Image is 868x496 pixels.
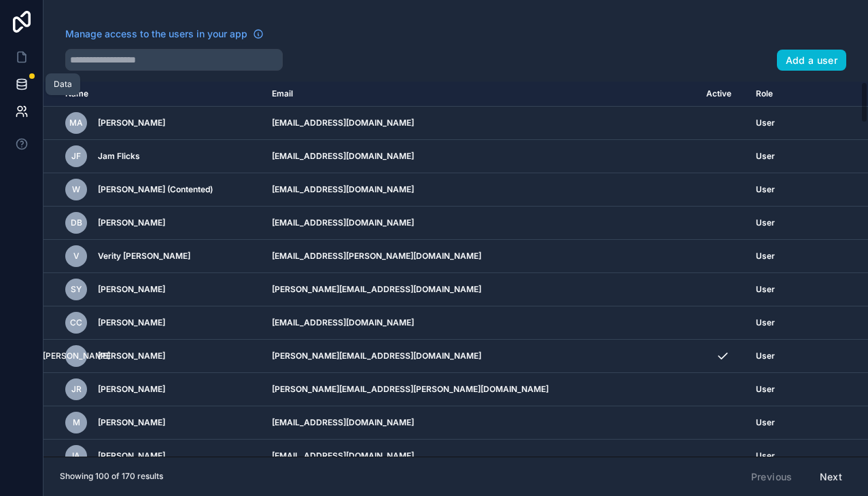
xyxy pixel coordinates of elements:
th: Name [44,82,264,107]
td: [EMAIL_ADDRESS][DOMAIN_NAME] [264,306,698,340]
span: W [72,184,80,195]
th: Email [264,82,698,107]
span: User [756,417,775,428]
span: User [756,118,775,128]
span: JR [71,384,82,395]
span: User [756,151,775,162]
td: [EMAIL_ADDRESS][DOMAIN_NAME] [264,207,698,240]
button: Next [810,465,852,489]
span: [PERSON_NAME] [98,217,165,228]
span: User [756,251,775,262]
button: Add a user [777,50,847,71]
span: User [756,450,775,461]
td: [PERSON_NAME][EMAIL_ADDRESS][PERSON_NAME][DOMAIN_NAME] [264,373,698,406]
td: [EMAIL_ADDRESS][DOMAIN_NAME] [264,406,698,440]
td: [PERSON_NAME][EMAIL_ADDRESS][DOMAIN_NAME] [264,273,698,306]
span: [PERSON_NAME] [98,118,165,128]
span: DB [71,217,82,228]
a: Manage access to the users in your app [65,27,264,41]
div: Data [54,79,72,90]
span: V [73,251,80,262]
span: User [756,217,775,228]
span: [PERSON_NAME] [98,284,165,295]
span: [PERSON_NAME] [98,351,165,361]
span: M [73,417,80,428]
td: [EMAIL_ADDRESS][DOMAIN_NAME] [264,107,698,140]
span: Showing 100 of 170 results [60,471,163,482]
th: Role [748,82,832,107]
span: [PERSON_NAME] [98,417,165,428]
span: IA [72,450,80,461]
td: [EMAIL_ADDRESS][PERSON_NAME][DOMAIN_NAME] [264,240,698,273]
td: [PERSON_NAME][EMAIL_ADDRESS][DOMAIN_NAME] [264,340,698,373]
span: JF [71,151,81,162]
span: User [756,184,775,195]
td: [EMAIL_ADDRESS][DOMAIN_NAME] [264,440,698,473]
span: User [756,351,775,361]
td: [EMAIL_ADDRESS][DOMAIN_NAME] [264,173,698,207]
td: [EMAIL_ADDRESS][DOMAIN_NAME] [264,140,698,173]
span: MA [69,118,83,128]
th: Active [698,82,748,107]
span: [PERSON_NAME] [98,450,165,461]
span: User [756,317,775,328]
div: scrollable content [44,82,868,457]
span: CC [70,317,82,328]
span: User [756,284,775,295]
span: Manage access to the users in your app [65,27,247,41]
span: User [756,384,775,395]
span: [PERSON_NAME] [98,384,165,395]
span: [PERSON_NAME] [98,317,165,328]
span: [PERSON_NAME] [43,351,110,361]
span: SY [71,284,82,295]
span: [PERSON_NAME] (Contented) [98,184,213,195]
span: Verity [PERSON_NAME] [98,251,190,262]
span: Jam Flicks [98,151,140,162]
